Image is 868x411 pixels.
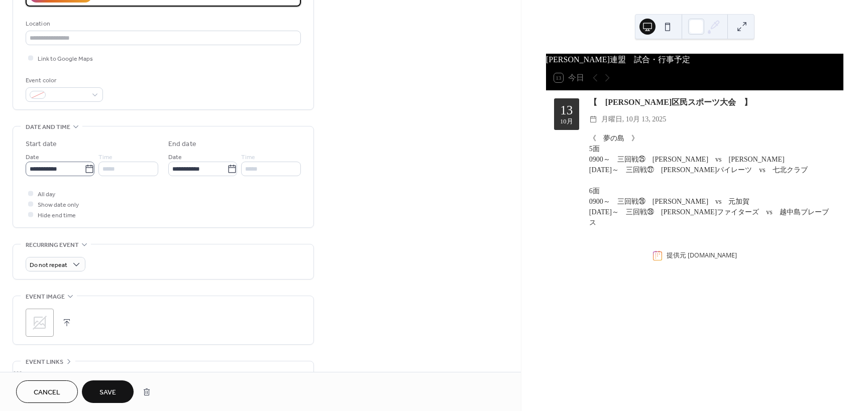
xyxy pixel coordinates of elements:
[241,152,255,163] span: Time
[16,380,78,403] button: Cancel
[38,189,55,200] span: All day
[13,361,313,382] div: •••
[26,292,65,302] span: Event image
[546,54,843,66] div: [PERSON_NAME]連盟 試合・行事予定
[26,240,79,250] span: Recurring event
[560,118,573,125] div: 10月
[26,19,299,29] div: Location
[38,200,79,210] span: Show date only
[34,387,60,398] span: Cancel
[26,139,57,150] div: Start date
[168,139,196,150] div: End date
[168,152,182,163] span: Date
[601,113,667,125] span: 月曜日, 10月 13, 2025
[589,133,835,228] div: 《 夢の島 》 5面 0900～ 三回戦㉕ [PERSON_NAME] vs [PERSON_NAME] [DATE]～ 三回戦㉗ [PERSON_NAME]パイレーツ vs 七北クラブ 6面 ...
[688,251,737,259] a: [DOMAIN_NAME]
[26,309,54,337] div: ;
[667,251,737,260] div: 提供元
[26,152,39,163] span: Date
[26,75,101,86] div: Event color
[560,104,573,116] div: 13
[589,113,597,125] div: ​
[26,122,70,132] span: Date and time
[82,380,134,403] button: Save
[26,357,63,367] span: Event links
[30,259,67,271] span: Do not repeat
[38,210,76,221] span: Hide end time
[99,387,116,398] span: Save
[589,96,835,108] div: 【 [PERSON_NAME]区民スポーツ大会 】
[38,54,93,64] span: Link to Google Maps
[98,152,113,163] span: Time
